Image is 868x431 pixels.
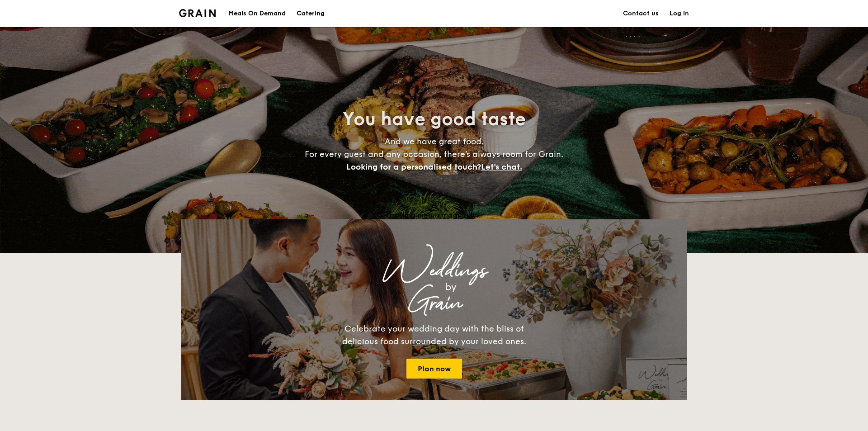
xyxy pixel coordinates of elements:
[406,359,462,379] a: Plan now
[260,263,608,279] div: Weddings
[181,211,687,219] div: Loading menus magically...
[179,9,216,17] a: Logotype
[481,162,522,172] span: Let's chat.
[179,9,216,17] img: Grain
[294,279,608,295] div: by
[332,322,536,348] div: Celebrate your wedding day with the bliss of delicious food surrounded by your loved ones.
[260,295,608,312] div: Grain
